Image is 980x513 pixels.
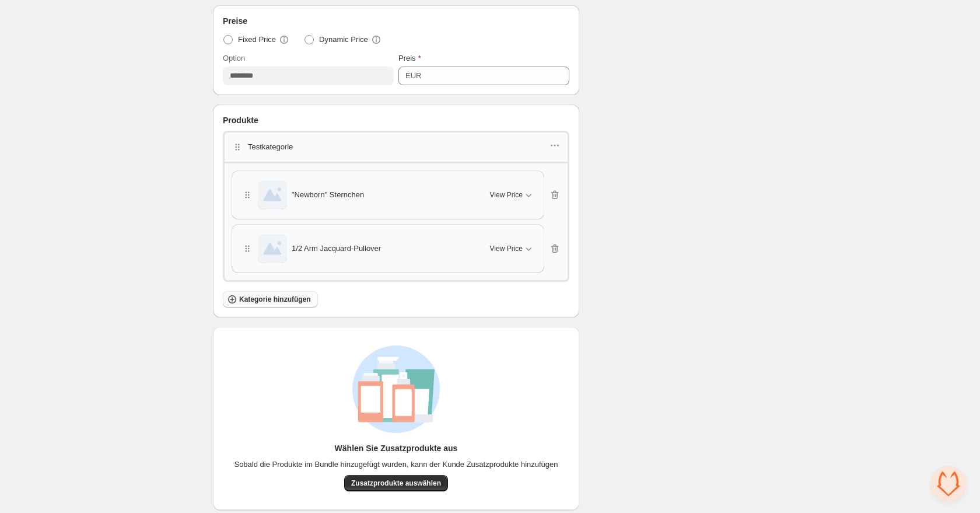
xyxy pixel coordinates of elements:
img: "Newborn" Sternchen [258,180,287,210]
button: Zusatzprodukte auswählen [344,475,448,491]
span: Preise [223,15,247,27]
div: EUR [405,70,421,82]
label: Option [223,53,245,64]
span: Sobald die Produkte im Bundle hinzugefügt wurden, kann der Kunde Zusatzprodukte hinzufügen [234,459,558,470]
p: Testkategorie [248,141,293,153]
span: "Newborn" Sternchen [292,189,364,201]
span: View Price [490,244,523,253]
span: View Price [490,190,523,200]
span: Dynamic Price [319,34,368,46]
span: Fixed Price [238,34,276,46]
span: 1/2 Arm Jacquard-Pullover [292,243,381,254]
button: View Price [483,186,541,204]
span: Produkte [223,114,258,126]
label: Preis [398,53,421,64]
button: View Price [483,239,541,258]
span: Kategorie hinzufügen [239,295,311,304]
img: 1/2 Arm Jacquard-Pullover [258,234,287,263]
div: Chat öffnen [931,466,966,501]
span: Zusatzprodukte auswählen [351,479,441,488]
button: Kategorie hinzufügen [223,291,318,308]
h3: Wählen Sie Zusatzprodukte aus [335,442,458,454]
